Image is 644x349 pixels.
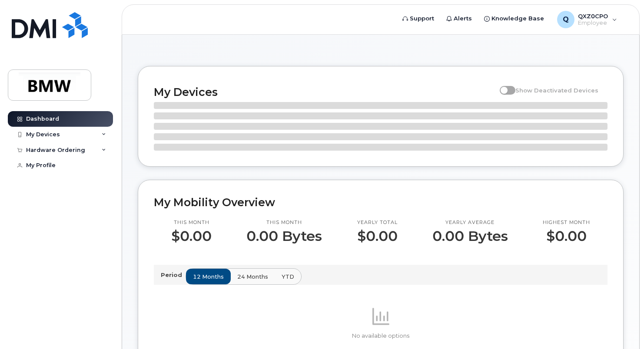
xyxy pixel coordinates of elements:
p: $0.00 [543,228,590,244]
span: Show Deactivated Devices [515,87,598,94]
p: Highest month [543,219,590,226]
p: Yearly total [357,219,398,226]
span: 24 months [237,273,268,281]
p: $0.00 [357,228,398,244]
p: Yearly average [432,219,508,226]
p: This month [246,219,322,226]
p: No available options [154,332,607,340]
p: This month [171,219,212,226]
p: $0.00 [171,228,212,244]
p: 0.00 Bytes [246,228,322,244]
span: YTD [282,273,294,281]
input: Show Deactivated Devices [500,82,507,89]
p: Period [161,271,186,279]
h2: My Devices [154,86,495,99]
h2: My Mobility Overview [154,196,607,209]
p: 0.00 Bytes [432,228,508,244]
